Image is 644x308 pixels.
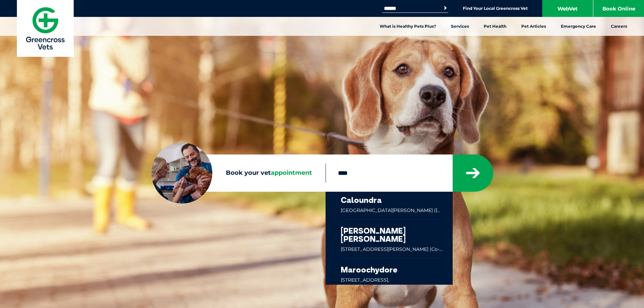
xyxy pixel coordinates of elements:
[514,17,553,36] a: Pet Articles
[372,17,444,36] a: What is Healthy Pets Plus?
[553,17,603,36] a: Emergency Care
[151,168,326,178] label: Book your vet
[444,17,476,36] a: Services
[603,17,635,36] a: Careers
[271,169,312,176] span: appointment
[463,6,528,11] a: Find Your Local Greencross Vet
[476,17,514,36] a: Pet Health
[442,5,449,11] button: Search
